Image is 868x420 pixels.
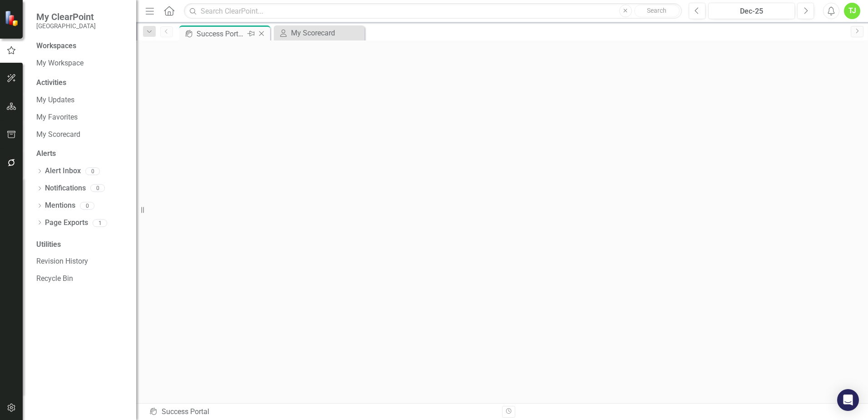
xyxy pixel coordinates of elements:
[634,5,680,17] button: Search
[837,389,859,411] div: Open Intercom Messenger
[708,3,795,19] button: Dec-25
[45,200,75,211] a: Mentions
[136,37,868,400] iframe: Success Portal
[36,149,127,159] div: Alerts
[45,218,88,228] a: Page Exports
[45,183,86,194] a: Notifications
[36,58,127,69] a: My Workspace
[36,95,127,105] a: My Updates
[197,28,245,40] div: Success Portal
[36,22,96,30] small: [GEOGRAPHIC_DATA]
[291,27,362,39] div: My Scorecard
[844,3,860,19] button: TJ
[36,41,76,51] div: Workspaces
[85,167,100,175] div: 0
[184,3,682,19] input: Search ClearPoint...
[45,166,81,176] a: Alert Inbox
[36,256,127,267] a: Revision History
[93,219,107,227] div: 1
[711,6,792,17] div: Dec-25
[36,112,127,123] a: My Favorites
[149,407,495,417] div: Success Portal
[36,11,96,22] span: My ClearPoint
[36,78,127,88] div: Activities
[5,10,20,26] img: ClearPoint Strategy
[36,130,127,140] a: My Scorecard
[36,274,127,284] a: Recycle Bin
[647,7,666,14] span: Search
[90,185,105,192] div: 0
[80,202,94,210] div: 0
[36,240,127,250] div: Utilities
[276,27,362,39] a: My Scorecard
